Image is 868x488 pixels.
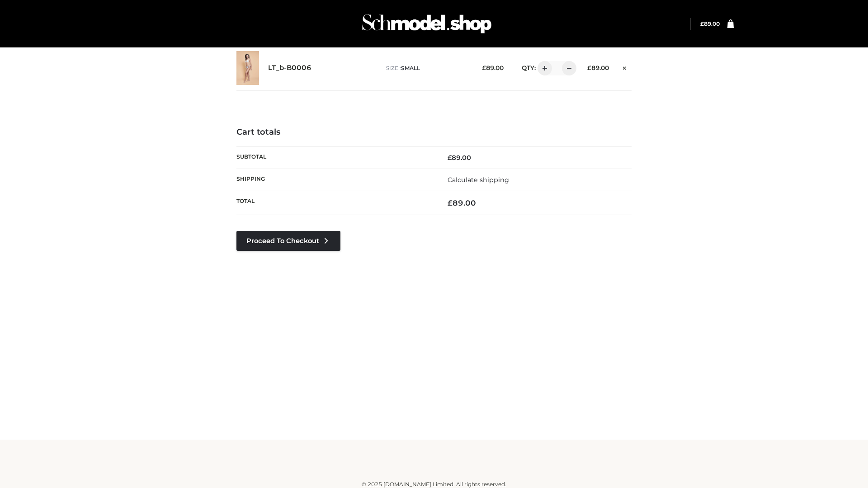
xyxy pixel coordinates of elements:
bdi: 89.00 [700,20,720,27]
span: £ [482,64,486,71]
bdi: 89.00 [448,154,471,162]
a: Remove this item [618,61,632,73]
bdi: 89.00 [448,198,476,207]
a: Calculate shipping [448,176,509,184]
img: LT_b-B0006 - SMALL [236,51,259,85]
span: £ [448,198,453,207]
img: Schmodel Admin 964 [359,6,495,42]
span: SMALL [401,65,420,71]
bdi: 89.00 [587,64,609,71]
span: £ [700,20,704,27]
th: Total [236,191,434,215]
th: Shipping [236,169,434,191]
p: size : [386,64,468,72]
a: £89.00 [700,20,720,27]
div: QTY: [513,61,573,75]
span: £ [587,64,591,71]
span: £ [448,154,452,162]
a: LT_b-B0006 [268,64,311,72]
bdi: 89.00 [482,64,504,71]
th: Subtotal [236,146,434,169]
a: Proceed to Checkout [236,231,340,251]
h4: Cart totals [236,127,632,137]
